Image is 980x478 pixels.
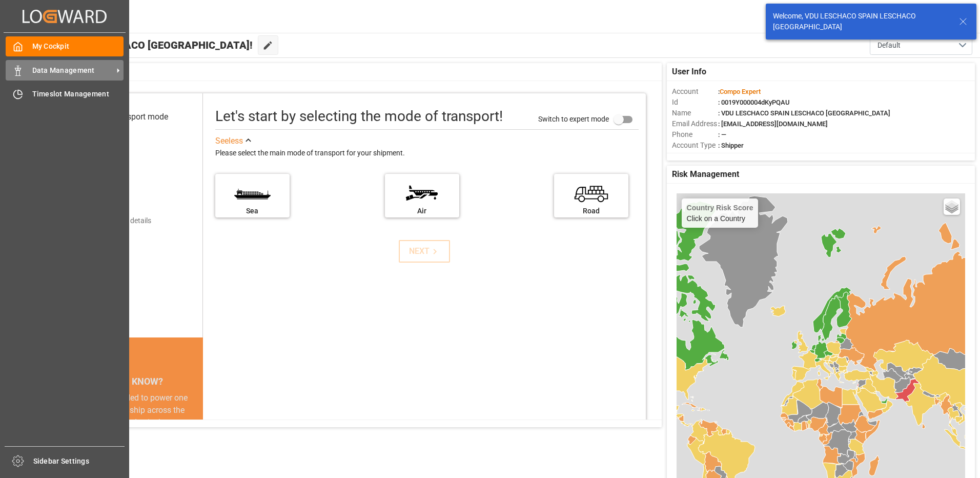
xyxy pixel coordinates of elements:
span: Hello VDU LESCHACO [GEOGRAPHIC_DATA]! [43,35,253,55]
span: Name [672,108,718,118]
button: open menu [870,35,972,55]
span: Id [672,97,718,108]
div: Click on a Country [687,204,753,223]
span: Timeslot Management [32,89,124,99]
span: Switch to expert mode [538,114,609,123]
span: My Cockpit [32,41,124,52]
div: Welcome, VDU LESCHACO SPAIN LESCHACO [GEOGRAPHIC_DATA] [773,11,949,32]
a: Timeslot Management [6,84,124,104]
span: : 0019Y000004dKyPQAU [718,98,790,106]
div: Add shipping details [87,215,151,226]
div: NEXT [409,245,440,257]
button: NEXT [399,240,450,263]
div: Road [559,206,623,216]
span: : VDU LESCHACO SPAIN LESCHACO [GEOGRAPHIC_DATA] [718,109,890,117]
span: : Shipper [718,142,744,149]
span: Data Management [32,65,113,76]
span: Account [672,86,718,97]
div: Let's start by selecting the mode of transport! [215,106,503,127]
span: Sidebar Settings [33,456,125,467]
span: Compo Expert [720,88,761,95]
span: Phone [672,129,718,140]
span: Risk Management [672,168,739,181]
span: : [EMAIL_ADDRESS][DOMAIN_NAME] [718,120,828,128]
a: Layers [944,198,960,215]
button: next slide / item [189,392,203,478]
span: Email Address [672,118,718,129]
span: User Info [672,66,706,78]
div: Please select the main mode of transport for your shipment. [215,147,639,160]
span: Default [877,40,901,51]
span: : — [718,131,726,138]
span: Account Type [672,140,718,151]
a: My Cockpit [6,36,124,56]
h4: Country Risk Score [687,204,753,212]
span: : [718,88,761,95]
div: Air [390,206,454,216]
div: Sea [220,206,284,216]
div: See less [215,135,243,147]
